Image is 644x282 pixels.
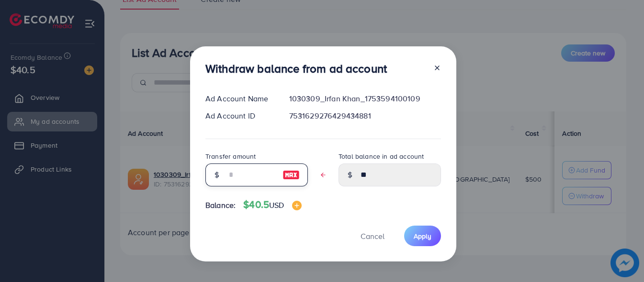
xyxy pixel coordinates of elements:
span: Cancel [361,231,384,241]
img: image [282,169,300,181]
span: USD [269,200,284,210]
span: Balance: [205,200,236,211]
label: Transfer amount [205,152,256,161]
label: Total balance in ad account [339,152,424,161]
button: Apply [404,226,441,246]
span: Apply [414,231,431,241]
img: image [292,201,302,210]
div: Ad Account Name [198,93,282,104]
div: 7531629276429434881 [282,110,449,121]
button: Cancel [349,226,396,246]
div: Ad Account ID [198,110,282,121]
h4: $40.5 [243,199,301,211]
div: 1030309_Irfan Khan_1753594100109 [282,93,449,104]
h3: Withdraw balance from ad account [205,62,387,76]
